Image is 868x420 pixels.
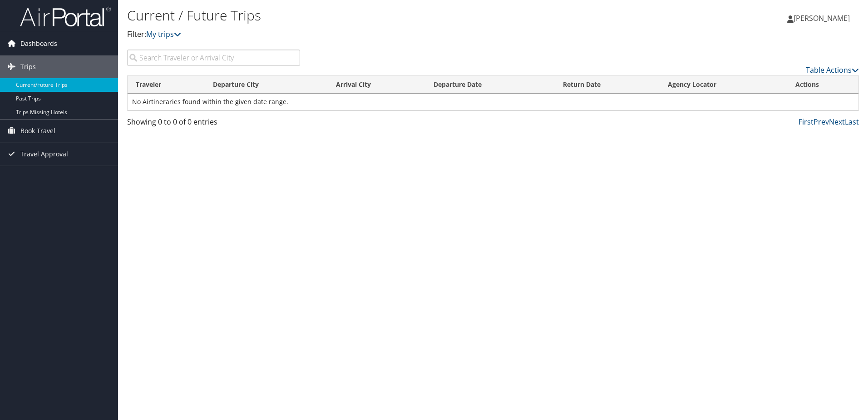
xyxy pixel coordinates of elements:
a: Prev [814,117,829,127]
th: Traveler: activate to sort column ascending [128,76,205,94]
div: Showing 0 to 0 of 0 entries [127,116,300,132]
span: Book Travel [20,120,55,142]
th: Departure City: activate to sort column ascending [205,76,328,94]
th: Actions [787,76,858,94]
th: Departure Date: activate to sort column descending [425,76,554,94]
span: Travel Approval [20,143,68,165]
span: Dashboards [20,32,57,55]
img: airportal-logo.png [20,6,111,27]
span: Trips [20,55,36,78]
a: Next [829,117,845,127]
td: No Airtineraries found within the given date range. [128,94,858,110]
th: Return Date: activate to sort column ascending [555,76,660,94]
span: [PERSON_NAME] [794,13,850,23]
th: Agency Locator: activate to sort column ascending [660,76,787,94]
input: Search Traveler or Arrival City [127,50,300,66]
h1: Current / Future Trips [127,6,615,25]
a: Last [845,117,859,127]
a: Table Actions [806,65,859,75]
a: First [799,117,814,127]
a: My trips [146,29,181,39]
th: Arrival City: activate to sort column ascending [328,76,425,94]
p: Filter: [127,29,615,40]
a: [PERSON_NAME] [787,5,859,32]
